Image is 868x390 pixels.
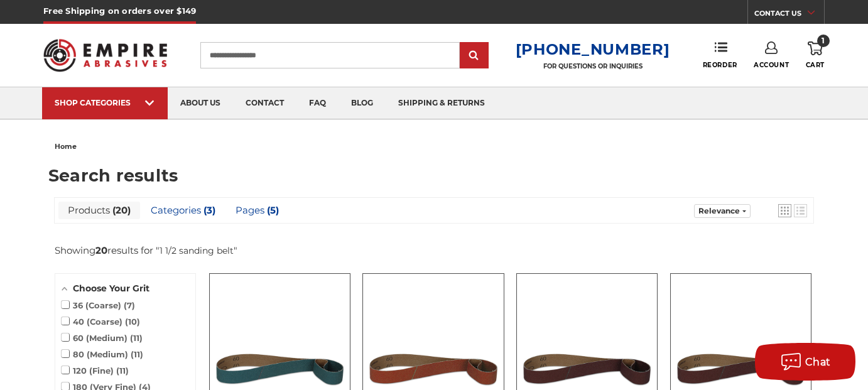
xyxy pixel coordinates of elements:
[48,167,820,184] h1: Search results
[130,333,143,343] span: 11
[55,244,237,256] div: Showing results for " "
[116,366,129,376] span: 11
[754,61,789,69] span: Account
[168,87,233,119] a: about us
[755,343,855,381] button: Chat
[806,61,825,69] span: Cart
[264,204,279,216] span: 5
[233,87,296,119] a: contact
[141,202,225,219] a: View Categories Tab
[698,206,740,215] span: Relevance
[296,87,339,119] a: faq
[62,333,143,343] span: 60 (Medium)
[62,366,129,376] span: 120 (Fine)
[703,41,737,68] a: Reorder
[110,204,131,216] span: 20
[125,317,140,327] span: 10
[95,244,107,256] b: 20
[58,202,140,219] a: View Products Tab
[805,356,831,368] span: Chat
[62,349,143,359] span: 80 (Medium)
[778,204,791,217] a: View grid mode
[754,6,824,24] a: CONTACT US
[516,62,670,70] p: FOR QUESTIONS OR INQUIRIES
[43,31,167,79] img: Empire Abrasives
[226,202,288,219] a: View Pages Tab
[703,61,737,69] span: Reorder
[124,300,135,310] span: 7
[62,300,135,310] span: 36 (Coarse)
[55,142,77,151] span: home
[794,204,807,217] a: View list mode
[386,87,497,119] a: shipping & returns
[694,204,751,218] a: Sort options
[131,349,143,359] span: 11
[516,40,670,58] a: [PHONE_NUMBER]
[55,98,155,107] div: SHOP CATEGORIES
[339,87,386,119] a: blog
[806,41,825,69] a: 1 Cart
[73,283,149,294] span: Choose Your Grit
[62,317,140,327] span: 40 (Coarse)
[201,204,215,216] span: 3
[817,35,830,47] span: 1
[160,245,234,256] a: 1 1/2 sanding belt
